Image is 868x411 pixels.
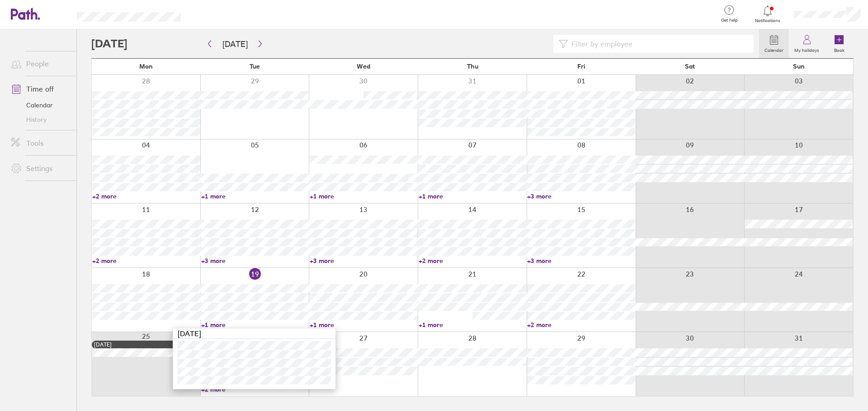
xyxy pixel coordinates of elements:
span: Sun [793,63,805,70]
span: Wed [357,63,370,70]
a: Calendar [759,29,789,58]
input: Filter by employee [568,35,748,52]
a: My holidays [789,29,825,58]
a: +3 more [527,192,635,200]
a: +3 more [310,257,418,265]
span: Sat [685,63,695,70]
a: +3 more [201,257,309,265]
label: Calendar [759,45,789,53]
button: [DATE] [215,37,255,51]
a: +2 more [92,257,200,265]
span: Notifications [753,18,783,23]
a: Notifications [753,5,783,23]
span: Thu [467,63,478,70]
a: Time off [4,80,76,98]
a: +1 more [201,321,309,329]
span: Fri [577,63,585,70]
a: +1 more [310,192,418,200]
span: Get help [715,18,744,23]
a: People [4,55,76,73]
a: +3 more [527,257,635,265]
a: +2 more [419,257,527,265]
div: [DATE] [173,328,335,339]
label: My holidays [789,45,825,53]
a: +2 more [527,321,635,329]
span: Tue [250,63,260,70]
a: +2 more [92,192,200,200]
a: Calendar [4,98,76,112]
a: +1 more [419,321,527,329]
div: [DATE] [94,342,198,348]
a: Settings [4,159,76,177]
a: Book [825,29,854,58]
a: History [4,112,76,127]
span: Mon [139,63,153,70]
label: Book [829,45,850,53]
a: +1 more [419,192,527,200]
a: +1 more [201,192,309,200]
a: +1 more [310,321,418,329]
a: Tools [4,134,76,152]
